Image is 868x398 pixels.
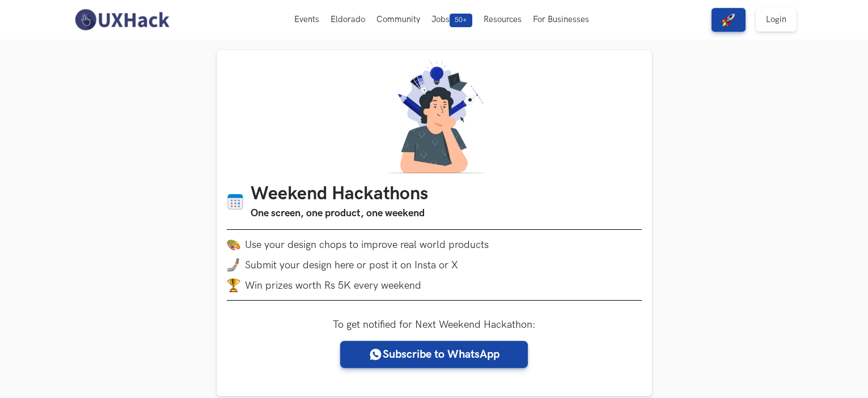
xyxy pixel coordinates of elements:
span: Submit your design here or post it on Insta or X [245,259,458,271]
a: Login [756,8,797,32]
li: Use your design chops to improve real world products [227,238,642,251]
h1: Weekend Hackathons [251,183,428,206]
img: Calendar icon [227,193,244,211]
img: UXHack-logo.png [71,8,172,32]
label: To get notified for Next Weekend Hackathon: [333,319,536,331]
img: A designer thinking [380,60,489,173]
h3: One screen, one product, one weekend [251,206,428,221]
span: 50+ [450,14,472,27]
img: trophy.png [227,279,240,292]
img: rocket [722,13,735,27]
li: Win prizes worth Rs 5K every weekend [227,279,642,292]
img: mobile-in-hand.png [227,258,240,272]
a: Subscribe to WhatsApp [340,341,528,368]
img: palette.png [227,238,240,251]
